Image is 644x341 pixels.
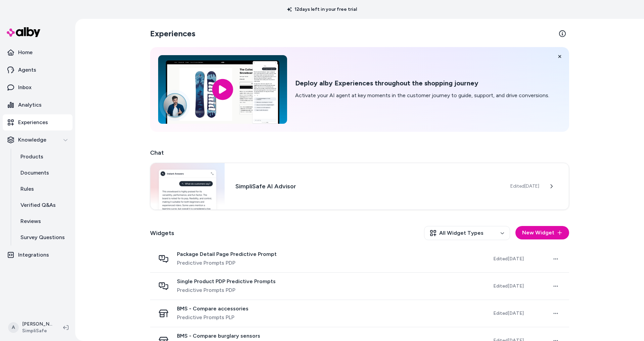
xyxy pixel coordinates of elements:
[14,149,73,165] a: Products
[177,286,276,294] span: Predictive Prompts PDP
[3,44,73,61] a: Home
[14,213,73,229] a: Reviews
[3,132,73,148] button: Knowledge
[18,251,49,259] p: Integrations
[20,201,56,209] p: Verified Q&As
[4,317,58,338] button: A[PERSON_NAME]SimpliSafe
[235,182,500,191] h3: SimpliSafe AI Advisor
[150,163,569,210] a: Chat widgetSimpliSafe AI AdvisorEdited[DATE]
[3,79,73,96] a: Inbox
[18,118,48,126] p: Experiences
[493,310,524,316] span: Edited [DATE]
[177,333,260,339] span: BMS - Compare burglary sensors
[150,148,569,157] h2: Chat
[14,165,73,181] a: Documents
[493,256,524,262] span: Edited [DATE]
[295,79,549,87] h2: Deploy alby Experiences throughout the shopping journey
[18,83,32,91] p: Inbox
[150,228,174,238] h2: Widgets
[18,66,36,74] p: Agents
[18,48,33,56] p: Home
[150,28,195,39] h2: Experiences
[510,183,539,190] span: Edited [DATE]
[22,321,52,328] p: [PERSON_NAME]
[20,153,43,161] p: Products
[14,197,73,213] a: Verified Q&As
[283,6,361,13] p: 12 days left in your free trial
[515,226,569,239] button: New Widget
[22,328,52,334] span: SimpliSafe
[177,251,277,258] span: Package Detail Page Predictive Prompt
[177,278,276,285] span: Single Product PDP Predictive Prompts
[177,259,277,267] span: Predictive Prompts PDP
[20,169,49,177] p: Documents
[20,185,34,193] p: Rules
[8,322,19,333] span: A
[493,283,524,289] span: Edited [DATE]
[18,136,46,144] p: Knowledge
[3,97,73,113] a: Analytics
[20,233,65,241] p: Survey Questions
[14,229,73,245] a: Survey Questions
[14,181,73,197] a: Rules
[177,313,248,321] span: Predictive Prompts PLP
[295,91,549,100] p: Activate your AI agent at key moments in the customer journey to guide, support, and drive conver...
[3,114,73,130] a: Experiences
[150,163,225,210] img: Chat widget
[3,247,73,263] a: Integrations
[7,27,40,37] img: alby Logo
[177,305,248,312] span: BMS - Compare accessories
[20,217,41,225] p: Reviews
[424,226,510,240] button: All Widget Types
[3,62,73,78] a: Agents
[18,101,42,109] p: Analytics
